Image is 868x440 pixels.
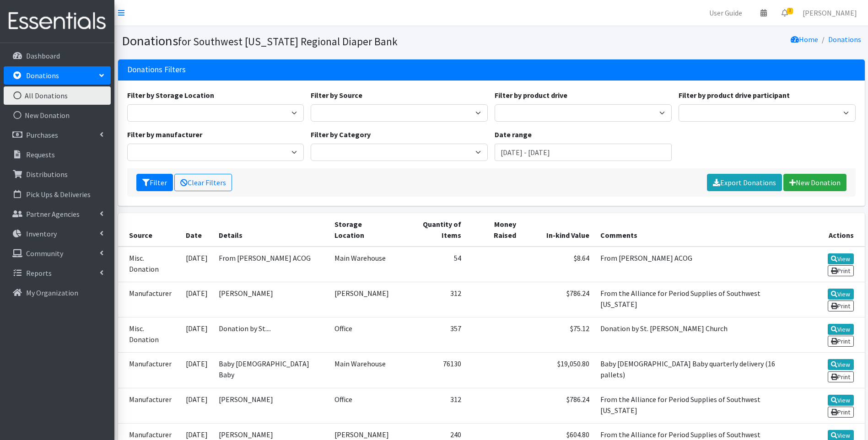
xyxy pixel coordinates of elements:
[595,247,797,282] td: From [PERSON_NAME] ACOG
[399,247,467,282] td: 54
[26,249,63,258] p: Community
[522,247,595,282] td: $8.64
[828,289,854,300] a: View
[26,209,80,219] p: Partner Agencies
[180,353,213,388] td: [DATE]
[180,388,213,423] td: [DATE]
[180,317,213,353] td: [DATE]
[595,353,797,388] td: Baby [DEMOGRAPHIC_DATA] Baby quarterly delivery (16 pallets)
[311,90,362,101] label: Filter by Source
[828,35,861,44] a: Donations
[26,150,55,159] p: Requests
[329,317,398,353] td: Office
[118,353,180,388] td: Manufacturer
[26,51,60,60] p: Dashboard
[4,106,111,124] a: New Donation
[467,213,522,247] th: Money Raised
[707,174,782,191] a: Export Donations
[329,353,398,388] td: Main Warehouse
[26,288,78,297] p: My Organization
[828,253,854,264] a: View
[495,90,567,101] label: Filter by product drive
[795,4,864,22] a: [PERSON_NAME]
[118,388,180,423] td: Manufacturer
[828,371,854,382] a: Print
[828,407,854,418] a: Print
[595,317,797,353] td: Donation by St. [PERSON_NAME] Church
[702,4,749,22] a: User Guide
[797,213,865,247] th: Actions
[178,35,398,48] small: for Southwest [US_STATE] Regional Diaper Bank
[122,33,488,49] h1: Donations
[329,282,398,317] td: [PERSON_NAME]
[118,282,180,317] td: Manufacturer
[522,213,595,247] th: In-kind Value
[595,213,797,247] th: Comments
[495,144,672,161] input: January 1, 2011 - December 31, 2011
[26,190,91,199] p: Pick Ups & Deliveries
[127,90,214,101] label: Filter by Storage Location
[26,229,57,238] p: Inventory
[4,185,111,204] a: Pick Ups & Deliveries
[522,353,595,388] td: $19,050.80
[118,213,180,247] th: Source
[522,388,595,423] td: $786.24
[828,324,854,335] a: View
[329,247,398,282] td: Main Warehouse
[595,388,797,423] td: From the Alliance for Period Supplies of Southwest [US_STATE]
[213,388,329,423] td: [PERSON_NAME]
[828,359,854,370] a: View
[791,35,818,44] a: Home
[136,174,173,191] button: Filter
[828,395,854,406] a: View
[495,129,532,140] label: Date range
[127,129,202,140] label: Filter by manufacturer
[595,282,797,317] td: From the Alliance for Period Supplies of Southwest [US_STATE]
[828,300,854,311] a: Print
[399,388,467,423] td: 312
[828,336,854,347] a: Print
[180,247,213,282] td: [DATE]
[118,317,180,353] td: Misc. Donation
[4,66,111,85] a: Donations
[311,129,371,140] label: Filter by Category
[4,126,111,144] a: Purchases
[26,71,59,80] p: Donations
[4,244,111,263] a: Community
[213,247,329,282] td: From [PERSON_NAME] ACOG
[4,145,111,164] a: Requests
[26,170,68,179] p: Distributions
[118,247,180,282] td: Misc. Donation
[522,317,595,353] td: $75.12
[783,174,846,191] a: New Donation
[399,317,467,353] td: 357
[26,268,52,278] p: Reports
[174,174,232,191] a: Clear Filters
[522,282,595,317] td: $786.24
[399,213,467,247] th: Quantity of Items
[127,65,186,75] h3: Donations Filters
[828,265,854,276] a: Print
[4,225,111,243] a: Inventory
[4,47,111,65] a: Dashboard
[329,213,398,247] th: Storage Location
[213,213,329,247] th: Details
[4,264,111,282] a: Reports
[213,353,329,388] td: Baby [DEMOGRAPHIC_DATA] Baby
[213,282,329,317] td: [PERSON_NAME]
[180,282,213,317] td: [DATE]
[4,6,111,37] img: HumanEssentials
[399,282,467,317] td: 312
[679,90,790,101] label: Filter by product drive participant
[774,4,795,22] a: 3
[329,388,398,423] td: Office
[213,317,329,353] td: Donation by St....
[180,213,213,247] th: Date
[787,8,793,14] span: 3
[4,86,111,105] a: All Donations
[4,165,111,183] a: Distributions
[4,205,111,223] a: Partner Agencies
[399,353,467,388] td: 76130
[4,284,111,302] a: My Organization
[26,130,58,140] p: Purchases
